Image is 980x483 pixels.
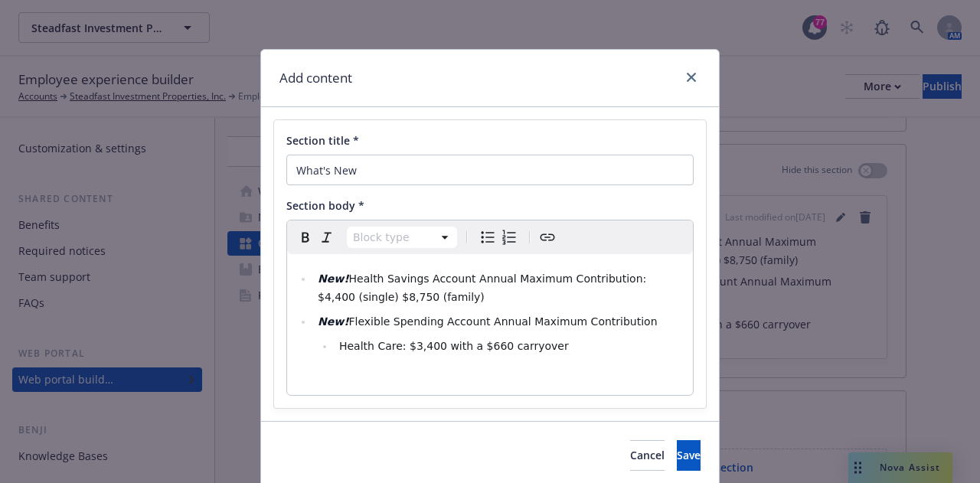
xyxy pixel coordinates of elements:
h1: Add content [279,68,352,88]
button: Bold [295,227,316,248]
div: toggle group [477,227,520,248]
span: Health Care: $3,400 with a $660 carryover [339,340,569,352]
span: Save [677,448,701,462]
button: Create link [537,227,558,248]
strong: New! [318,273,349,285]
button: Block type [347,227,457,248]
span: Section title * [286,133,359,148]
button: Save [677,440,701,471]
strong: New! [318,315,349,328]
a: close [682,68,701,86]
button: Bulleted list [477,227,498,248]
button: Numbered list [498,227,520,248]
button: Italic [316,227,338,248]
span: Flexible Spending Account Annual Maximum Contribution [349,315,658,328]
span: Cancel [630,448,665,462]
span: Section body * [286,198,364,213]
span: Health Savings Account Annual Maximum Contribution: $4,400 (single) $8,750 (family) [318,273,650,303]
div: editable markdown [287,254,693,395]
button: Cancel [630,440,665,471]
input: Add title here [286,155,694,185]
